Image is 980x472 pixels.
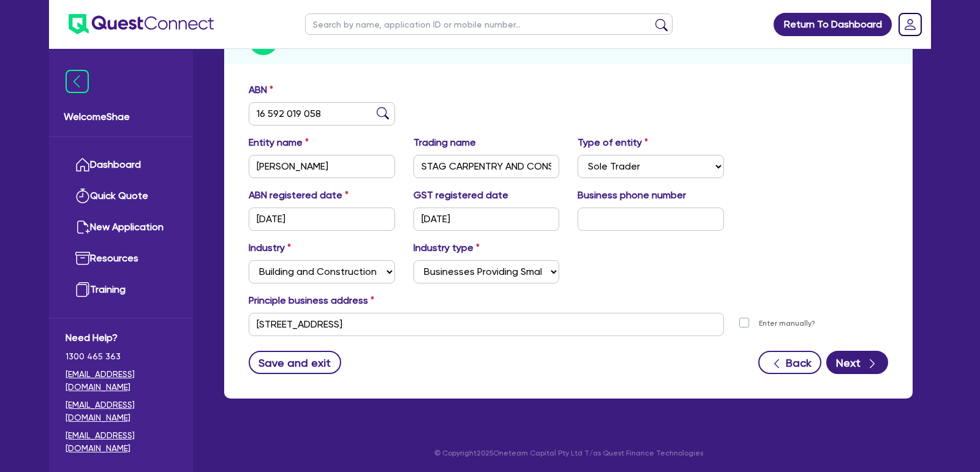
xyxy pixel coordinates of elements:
span: Need Help? [66,331,176,345]
img: quest-connect-logo-blue [69,14,214,34]
label: Type of entity [578,135,648,150]
a: [EMAIL_ADDRESS][DOMAIN_NAME] [66,429,176,455]
label: ABN registered date [249,188,349,203]
label: Industry type [413,241,480,255]
a: Training [66,274,176,305]
label: GST registered date [413,188,508,203]
label: Industry [249,241,291,255]
a: [EMAIL_ADDRESS][DOMAIN_NAME] [66,368,176,394]
span: 1300 465 363 [66,350,176,363]
a: Quick Quote [66,181,176,212]
label: Principle business address [249,293,374,308]
a: Return To Dashboard [774,13,892,36]
img: abn-lookup icon [377,107,389,119]
label: Business phone number [578,188,686,203]
button: Next [826,351,888,374]
button: Back [758,351,821,374]
img: training [75,282,90,297]
a: New Application [66,212,176,243]
img: resources [75,251,90,266]
button: Save and exit [249,351,341,374]
a: Dashboard [66,149,176,181]
a: [EMAIL_ADDRESS][DOMAIN_NAME] [66,399,176,424]
label: ABN [249,83,273,97]
img: icon-menu-close [66,70,89,93]
label: Entity name [249,135,309,150]
span: Welcome Shae [64,110,178,124]
input: Search by name, application ID or mobile number... [305,13,673,35]
label: Enter manually? [759,318,815,329]
a: Dropdown toggle [894,9,926,40]
label: Trading name [413,135,476,150]
input: DD / MM / YYYY [413,208,560,231]
img: quick-quote [75,189,90,203]
input: DD / MM / YYYY [249,208,395,231]
img: new-application [75,220,90,234]
p: © Copyright 2025 Oneteam Capital Pty Ltd T/as Quest Finance Technologies [216,448,921,459]
a: Resources [66,243,176,274]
